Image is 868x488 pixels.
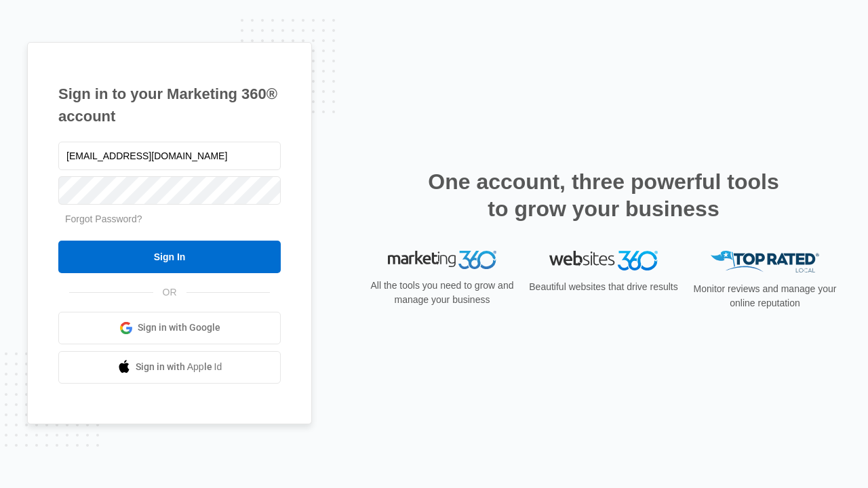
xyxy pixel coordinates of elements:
[153,285,186,300] span: OR
[689,282,841,310] p: Monitor reviews and manage your online reputation
[549,251,658,270] img: Websites 360
[388,251,496,270] img: Marketing 360
[138,321,220,335] span: Sign in with Google
[58,142,281,170] input: Email
[58,351,281,384] a: Sign in with Apple Id
[65,213,142,224] a: Forgot Password?
[136,360,222,374] span: Sign in with Apple Id
[366,279,518,307] p: All the tools you need to grow and manage your business
[58,241,281,273] input: Sign In
[58,83,281,127] h1: Sign in to your Marketing 360® account
[711,251,819,273] img: Top Rated Local
[424,168,783,222] h2: One account, three powerful tools to grow your business
[528,280,679,294] p: Beautiful websites that drive results
[58,312,281,344] a: Sign in with Google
